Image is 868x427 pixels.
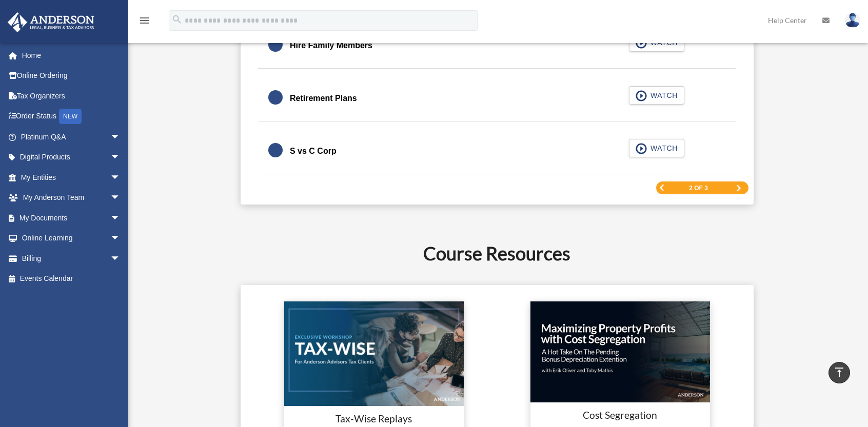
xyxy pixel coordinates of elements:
img: Anderson Advisors Platinum Portal [5,12,97,32]
a: menu [139,18,151,27]
a: Events Calendar [7,269,136,289]
img: User Pic [845,13,860,28]
a: S vs C Corp WATCH [268,139,725,164]
a: vertical_align_top [828,362,850,383]
span: 2 of 3 [689,185,708,191]
div: NEW [59,109,82,124]
span: arrow_drop_down [110,127,131,148]
a: Previous Page [659,185,665,191]
a: Hire Family Members WATCH [268,33,725,58]
img: taxwise-replay.png [284,301,464,406]
a: Digital Productsarrow_drop_down [7,147,136,168]
a: Retirement Plans WATCH [268,86,725,111]
i: search [171,14,183,25]
div: Hire Family Members [290,38,372,53]
button: WATCH [629,86,684,105]
button: WATCH [629,139,684,157]
div: S vs C Corp [290,144,337,158]
div: Retirement Plans [290,91,357,106]
a: My Entitiesarrow_drop_down [7,167,136,188]
span: arrow_drop_down [110,147,131,168]
span: arrow_drop_down [110,188,131,209]
a: Next Page [736,185,742,192]
a: My Anderson Teamarrow_drop_down [7,188,136,208]
span: arrow_drop_down [110,208,131,229]
a: Online Learningarrow_drop_down [7,228,136,249]
span: WATCH [647,143,678,153]
span: arrow_drop_down [110,167,131,188]
span: WATCH [647,90,678,100]
h2: Course Resources [145,240,849,266]
img: cost-seg-update.jpg [530,301,710,402]
h3: Tax-Wise Replays [290,412,458,426]
i: vertical_align_top [833,366,845,378]
a: Home [7,45,136,66]
a: Order StatusNEW [7,106,136,127]
a: Online Ordering [7,66,136,86]
a: Billingarrow_drop_down [7,248,136,269]
a: Platinum Q&Aarrow_drop_down [7,127,136,147]
i: menu [139,14,151,27]
h3: Cost Segregation [537,409,704,422]
span: arrow_drop_down [110,228,131,249]
a: My Documentsarrow_drop_down [7,208,136,228]
span: arrow_drop_down [110,248,131,269]
a: Tax Organizers [7,86,136,106]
